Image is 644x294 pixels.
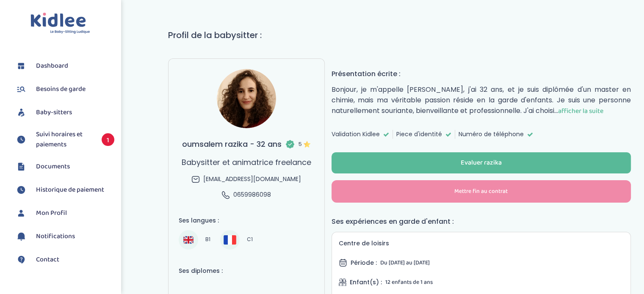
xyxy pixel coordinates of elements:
[203,175,301,184] span: [EMAIL_ADDRESS][DOMAIN_NAME]
[15,133,28,146] img: suivihoraire.svg
[299,140,310,148] span: 5
[15,253,114,266] a: Contact
[36,255,59,265] span: Contact
[36,231,75,242] span: Notifications
[182,138,310,150] h3: oumsalem razika - 32 ans
[332,69,631,79] h4: Présentation écrite :
[396,130,442,139] span: Piece d'identité
[36,208,67,218] span: Mon Profil
[332,130,380,139] span: Validation Kidlee
[36,129,93,150] span: Suivi horaires et paiements
[36,185,104,195] span: Historique de paiement
[36,162,70,172] span: Documents
[380,258,430,267] span: Du [DATE] au [DATE]
[15,207,114,220] a: Mon Profil
[459,130,524,139] span: Numéro de téléphone
[15,160,28,173] img: documents.svg
[15,83,114,96] a: Besoins de garde
[454,187,508,196] span: Mettre fin au contrat
[15,184,28,196] img: suivihoraire.svg
[36,61,68,71] span: Dashboard
[332,180,631,203] button: Mettre fin au contrat
[15,60,28,72] img: dashboard.svg
[15,60,114,72] a: Dashboard
[332,84,631,116] p: Bonjour, je m'appelle [PERSON_NAME], j'ai 32 ans, et je suis diplômée d'un master en chimie, mais...
[351,258,377,267] span: Période :
[168,29,638,41] h1: Profil de la babysitter :
[36,84,86,94] span: Besoins de garde
[350,278,382,287] span: Enfant(s) :
[339,239,624,248] h5: Centre de loisirs
[183,235,193,245] img: Anglais
[244,235,256,245] span: C1
[36,107,72,118] span: Baby-sitters
[15,230,114,243] a: Notifications
[217,69,276,128] img: avatar
[15,129,114,150] a: Suivi horaires et paiements 1
[461,158,502,168] div: Evaluer razika
[558,106,603,116] span: afficher la suite
[15,160,114,173] a: Documents
[15,230,28,243] img: notification.svg
[179,216,314,225] h4: Ses langues :
[15,106,114,119] a: Baby-sitters
[182,157,311,168] p: Babysitter et animatrice freelance
[15,207,28,220] img: profil.svg
[102,133,114,146] span: 1
[15,184,114,196] a: Historique de paiement
[179,267,314,275] h4: Ses diplomes :
[15,83,28,96] img: besoin.svg
[15,106,28,119] img: babysitters.svg
[233,190,271,199] span: 0659986098
[224,235,236,244] img: Français
[385,278,433,287] span: 12 enfants de 1 ans
[332,216,631,227] h4: Ses expériences en garde d'enfant :
[332,152,631,173] button: Evaluer razika
[202,235,213,245] span: B1
[15,253,28,266] img: contact.svg
[30,13,90,34] img: logo.svg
